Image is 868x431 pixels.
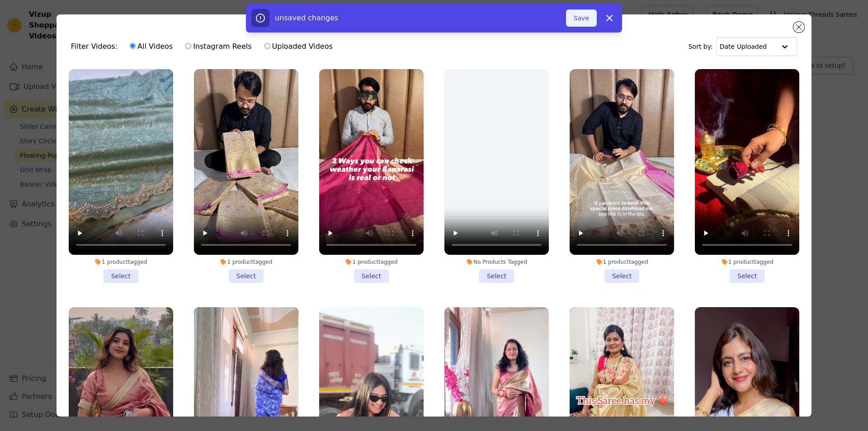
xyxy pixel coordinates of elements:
[695,258,799,266] div: 1 product tagged
[570,258,674,266] div: 1 product tagged
[264,41,333,52] label: Uploaded Videos
[185,41,252,52] label: Instagram Reels
[689,37,797,56] div: Sort by:
[319,258,424,266] div: 1 product tagged
[194,258,298,266] div: 1 product tagged
[444,258,549,266] div: No Products Tagged
[275,14,338,22] span: unsaved changes
[69,258,173,266] div: 1 product tagged
[71,36,338,57] div: Filter Videos:
[566,9,597,27] button: Save
[129,41,173,52] label: All Videos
